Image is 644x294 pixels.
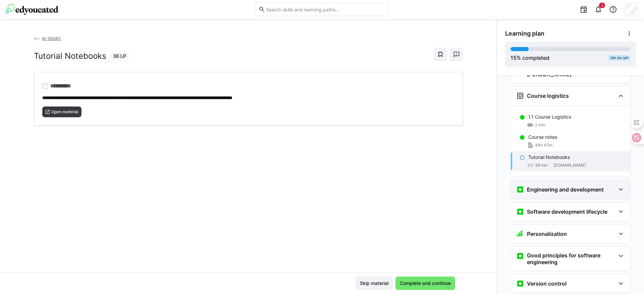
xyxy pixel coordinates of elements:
[535,122,545,128] span: 2 min
[527,252,615,265] h3: Good principles for software engineering
[535,163,548,168] span: 36 min
[265,6,385,12] input: Search skills and learning paths…
[527,186,604,193] h3: Engineering and development
[356,277,393,290] button: Skip material
[528,134,557,140] p: Course notes
[505,30,544,37] span: Learning plan
[51,109,79,115] span: Open material
[511,54,517,61] span: 15
[535,142,552,148] span: 44h 43m
[527,280,567,287] h3: Version control
[528,114,571,120] p: 1.1 Course Logistics
[601,3,603,7] span: 3
[399,280,452,287] span: Complete and continue
[528,154,570,161] p: Tutorial Notebooks
[34,51,106,61] h2: Tutorial Notebooks
[511,54,549,62] div: % completed
[395,277,455,290] button: Complete and continue
[608,55,631,60] div: 20h 5m left
[359,280,389,287] span: Skip material
[113,53,126,59] span: 36 LP
[42,36,61,41] span: AI-SEQ#2
[42,107,82,117] button: Open material
[553,163,586,168] span: [DOMAIN_NAME]
[527,230,567,237] h3: Personalization
[527,208,607,215] h3: Software development lifecycle
[34,36,61,41] a: AI-SEQ#2
[527,92,569,99] h3: Course logistics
